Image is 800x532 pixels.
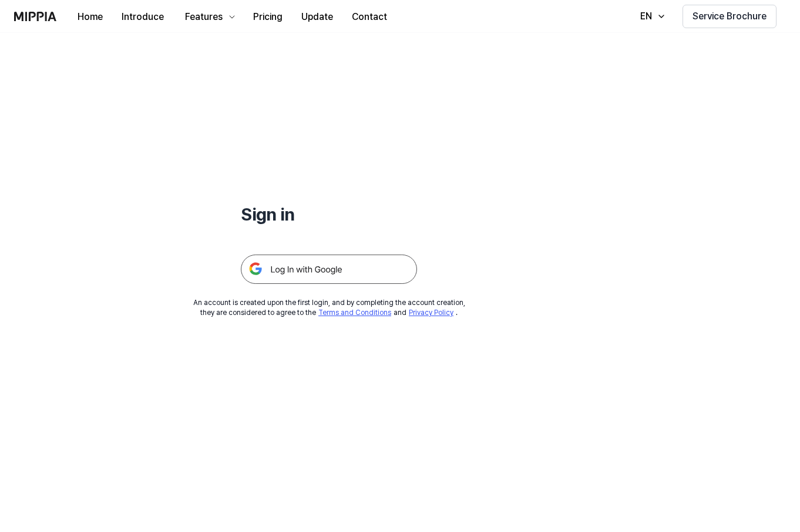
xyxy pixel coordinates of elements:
[628,5,673,28] button: EN
[318,309,391,317] a: Terms and Conditions
[409,309,453,317] a: Privacy Policy
[193,298,465,318] div: An account is created upon the first login, and by completing the account creation, they are cons...
[183,10,225,24] div: Features
[683,5,777,28] button: Service Brochure
[638,9,654,23] div: EN
[112,5,173,29] button: Introduce
[68,5,112,29] button: Home
[241,255,417,284] img: 구글 로그인 버튼
[342,5,396,29] button: Contact
[292,5,342,29] button: Update
[292,1,342,33] a: Update
[241,202,417,226] h1: Sign in
[14,12,56,21] img: logo
[244,5,292,29] button: Pricing
[173,5,244,29] button: Features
